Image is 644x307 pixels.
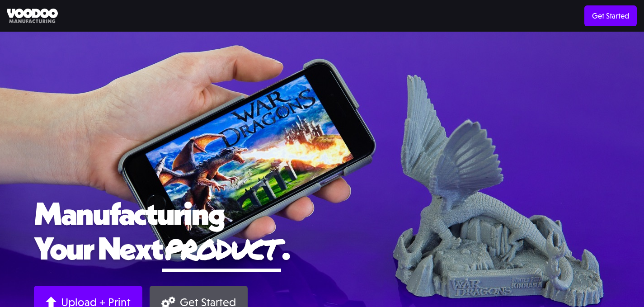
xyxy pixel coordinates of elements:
[34,196,610,272] h1: Manufacturing Your Next .
[584,5,637,26] a: Get Started
[162,229,281,268] span: product
[7,9,58,24] img: Voodoo Manufacturing logo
